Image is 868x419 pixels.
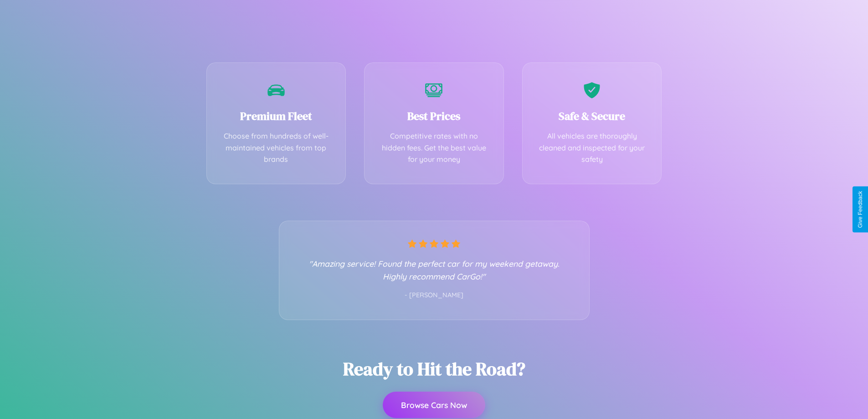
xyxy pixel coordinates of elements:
button: Browse Cars Now [383,392,485,418]
div: Give Feedback [857,191,863,228]
p: Choose from hundreds of well-maintained vehicles from top brands [221,130,332,166]
h2: Ready to Hit the Road? [343,357,525,381]
p: "Amazing service! Found the perfect car for my weekend getaway. Highly recommend CarGo!" [298,257,571,283]
p: - [PERSON_NAME] [298,290,571,301]
h3: Safe & Secure [536,109,648,124]
h3: Best Prices [378,109,490,124]
p: All vehicles are thoroughly cleaned and inspected for your safety [536,130,648,166]
p: Competitive rates with no hidden fees. Get the best value for your money [378,130,490,166]
h3: Premium Fleet [221,109,332,124]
